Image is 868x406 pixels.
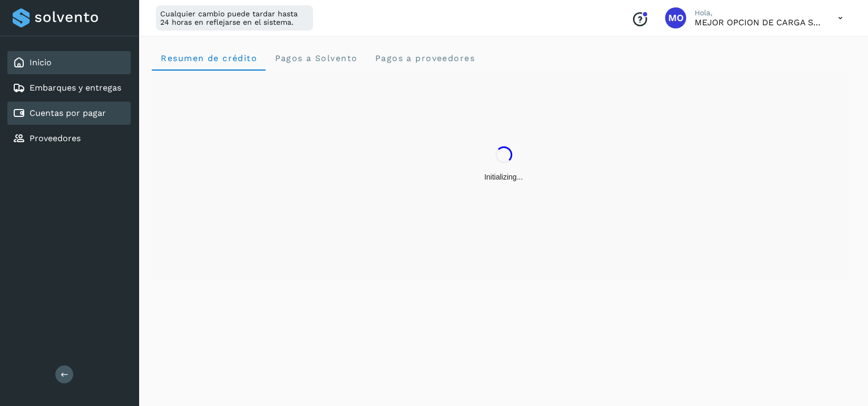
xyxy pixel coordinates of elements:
[7,76,131,100] div: Embarques y entregas
[30,108,106,118] a: Cuentas por pagar
[156,5,313,31] div: Cualquier cambio puede tardar hasta 24 horas en reflejarse en el sistema.
[160,53,257,63] span: Resumen de crédito
[374,53,475,63] span: Pagos a proveedores
[695,17,821,27] p: MEJOR OPCION DE CARGA S DE RL DE CV
[30,133,81,143] a: Proveedores
[30,83,121,93] a: Embarques y entregas
[7,127,131,150] div: Proveedores
[7,102,131,125] div: Cuentas por pagar
[695,8,821,17] p: Hola,
[30,57,52,67] a: Inicio
[7,51,131,74] div: Inicio
[274,53,357,63] span: Pagos a Solvento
